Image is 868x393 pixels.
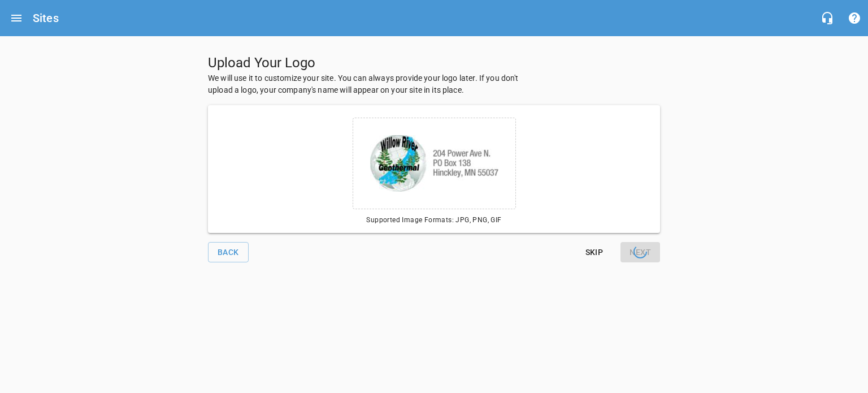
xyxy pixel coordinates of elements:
button: Open drawer [3,5,30,32]
button: Back [208,242,249,263]
button: Live Chat [814,5,841,32]
h5: Upload Your Logo [208,54,545,72]
button: Skip [576,242,612,263]
button: Support Portal [841,5,868,32]
p: We will use it to customize your site. You can always provide your logo later. If you don't uploa... [208,72,545,96]
img: 210-co_106_sitelogo.png [370,135,498,192]
span: Back [218,245,239,260]
span: Supported Image Formats: JPG, PNG, GIF [215,215,653,226]
span: Skip [580,245,607,260]
h6: Sites [33,9,59,27]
